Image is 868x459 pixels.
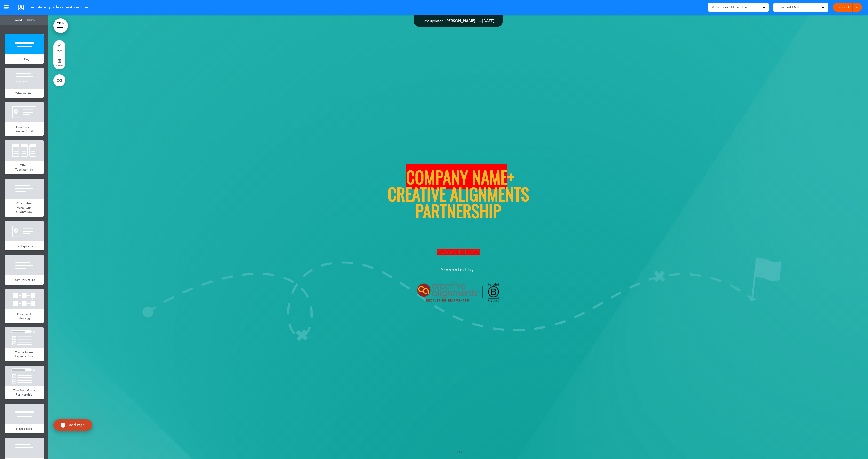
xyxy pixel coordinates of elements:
a: Tips for a Great Partnership [5,386,44,399]
span: Tips for a Great Partnership [13,388,36,397]
span: 1 / 12 [454,450,462,454]
a: Publish [836,3,852,12]
span: style [57,49,62,52]
span: Team Structure [13,278,35,282]
span: Time-Based Recruiting® [16,125,33,133]
a: Cost + Hours Expectations [5,348,44,361]
span: Video: Hear What Our Clients Say [16,201,32,214]
div: — [422,19,494,23]
span: Cost + Hours Expectations [15,350,34,359]
a: Role Expertise [5,241,44,251]
span: Title Page [17,57,32,61]
span: Next Steps [16,427,32,431]
span: Role Expertise [14,244,35,248]
a: Pages [12,15,24,25]
a: Theme [24,15,36,25]
span: Current Draft [778,4,801,11]
span: Add Page [69,423,85,427]
a: MENU [53,18,68,33]
span: Partnership [415,198,501,223]
span: Automated Updates [712,4,748,11]
a: Video: Hear What Our Clients Say [5,199,44,217]
span: [PERSON_NAME]… [445,18,479,23]
span: [DATE] [482,18,494,23]
a: Team Structure [5,275,44,285]
span: + [402,164,514,189]
img: add.svg [61,423,65,428]
span: Creative Alignments [388,181,529,206]
img: 1693516481657.png [413,280,504,305]
a: delete [53,55,65,69]
span: delete [56,64,63,67]
a: Next Steps [5,424,44,433]
a: Time-Based Recruiting® [5,122,44,136]
span: COMPANY NAME [406,164,507,189]
a: Who We Are [5,89,44,98]
a: Add Page [53,419,92,431]
a: Client Testimonials [5,161,44,174]
a: Title Page [5,54,44,64]
span: Who We Are [15,91,33,95]
span: Last updated: [422,18,444,23]
span: COMPANY LOGO [437,249,480,255]
span: Template: professional services M1 follow up [29,5,94,10]
a: style [53,40,65,55]
a: Process + Strategy [5,309,44,323]
span: Client Testimonials [15,163,33,172]
span: Process + Strategy [17,312,31,320]
strong: Presented by: [441,268,476,272]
